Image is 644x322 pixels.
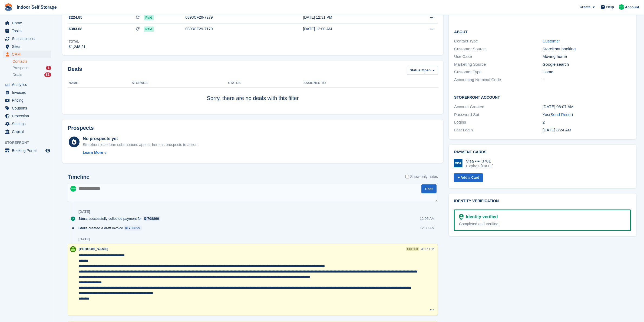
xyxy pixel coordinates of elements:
[454,77,543,83] div: Accounting Nominal Code
[606,4,614,10] span: Help
[303,26,400,32] div: [DATE] 12:00 AM
[543,39,560,43] a: Customer
[5,140,54,145] span: Storefront
[83,135,199,142] div: No prospects yet
[3,112,51,120] a: menu
[68,174,90,180] h2: Timeline
[543,104,631,110] div: [DATE] 08:07 AM
[12,72,22,77] span: Deals
[12,27,44,35] span: Tasks
[12,120,44,128] span: Settings
[303,15,400,20] div: [DATE] 12:31 PM
[3,27,51,35] a: menu
[454,159,463,167] img: Visa Logo
[3,128,51,135] a: menu
[69,15,82,20] span: £224.85
[69,44,85,50] div: £1,248.21
[454,104,543,110] div: Account Created
[12,112,44,120] span: Protection
[422,68,431,73] span: Open
[78,210,90,214] div: [DATE]
[407,66,438,75] button: Status: Open
[3,147,51,154] a: menu
[143,216,161,221] a: 708899
[410,68,422,73] span: Status:
[3,35,51,42] a: menu
[12,104,44,112] span: Coupons
[83,150,199,155] a: Learn More
[454,112,543,118] div: Password Set
[4,3,12,11] img: stora-icon-8386f47178a22dfd0bd8f6a31ec36ba5ce8667c1dd55bd0f319d3a0aa187defe.svg
[466,159,493,164] div: Visa •••• 3781
[185,26,280,32] div: 0393CF29-7179
[543,112,631,118] div: Yes
[3,51,51,58] a: menu
[147,216,159,221] div: 708899
[3,120,51,128] a: menu
[12,128,44,135] span: Capital
[78,216,87,221] span: Stora
[466,164,493,168] div: Expires [DATE]
[3,104,51,112] a: menu
[625,5,639,10] span: Account
[543,54,631,60] div: Moving home
[228,79,303,88] th: Status
[68,79,132,88] th: Name
[405,174,438,180] label: Show only notes
[78,216,163,221] div: successfully collected payment for
[406,247,419,251] div: edited
[12,19,44,27] span: Home
[12,51,44,58] span: CRM
[83,150,103,155] div: Learn More
[454,69,543,75] div: Customer Type
[144,15,154,20] span: Paid
[543,69,631,75] div: Home
[46,66,51,70] div: 1
[78,225,144,231] div: created a draft invoice
[454,61,543,68] div: Marketing Source
[70,186,76,192] img: Helen Nicholls
[454,173,483,182] a: + Add a Card
[543,61,631,68] div: Google search
[45,147,51,154] a: Preview store
[420,216,435,221] div: 12:05 AM
[3,81,51,88] a: menu
[79,247,108,251] span: [PERSON_NAME]
[12,65,51,71] a: Prospects 1
[12,89,44,96] span: Invoices
[550,112,572,117] a: Send Reset
[3,97,51,104] a: menu
[12,59,51,64] a: Contacts
[12,65,29,71] span: Prospects
[12,97,44,104] span: Pricing
[78,237,90,241] div: [DATE]
[44,72,51,77] div: 81
[454,119,543,125] div: Logins
[420,225,435,231] div: 12:00 AM
[68,66,82,76] h2: Deals
[12,35,44,42] span: Subscriptions
[454,199,631,203] h2: Identity verification
[3,43,51,50] a: menu
[207,95,299,101] span: Sorry, there are no deals with this filter
[405,174,409,180] input: Show only notes
[144,26,154,32] span: Paid
[83,142,199,148] div: Storefront lead form submissions appear here as prospects to action.
[12,43,44,50] span: Sites
[421,246,434,251] div: 4:17 PM
[12,147,44,154] span: Booking Portal
[464,214,498,220] div: Identity verified
[454,150,631,154] h2: Payment cards
[3,89,51,96] a: menu
[549,112,573,117] span: ( )
[69,39,85,44] div: Total
[454,94,631,100] h2: Storefront Account
[3,19,51,27] a: menu
[619,4,624,10] img: Helen Nicholls
[12,72,51,78] a: Deals 81
[454,29,631,34] h2: About
[78,225,87,231] span: Stora
[459,221,626,227] div: Completed and Verified.
[15,3,59,12] a: Indoor Self Storage
[124,225,142,231] a: 708899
